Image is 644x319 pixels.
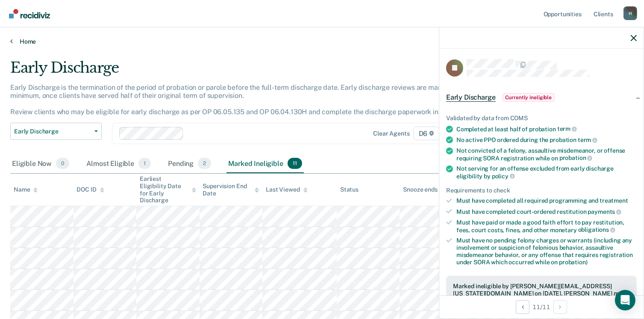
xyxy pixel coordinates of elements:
div: H [623,6,637,20]
div: Open Intercom Messenger [615,290,635,310]
div: Clear agents [373,130,409,137]
div: Early DischargeCurrently ineligible [439,84,644,111]
div: Requirements to check [446,187,637,194]
span: probation [559,154,593,161]
img: Recidiviz [9,9,50,18]
a: Home [10,38,634,45]
span: Currently ineligible [503,93,555,102]
div: Snooze ends in [403,186,451,193]
span: 0 [56,158,69,169]
div: 11 / 11 [439,295,644,318]
p: Early Discharge is the termination of the period of probation or parole before the full-term disc... [10,83,470,116]
div: DOC ID [77,186,104,193]
div: Early Discharge [10,59,493,83]
span: policy [492,173,515,180]
div: Eligible Now [10,154,71,173]
div: Must have completed all required programming and [456,197,637,204]
span: treatment [600,197,628,204]
button: Previous Opportunity [516,300,529,314]
span: probation) [559,259,588,266]
div: Last Viewed [266,186,307,193]
div: Name [14,186,38,193]
span: 11 [288,158,302,169]
div: No active PPO ordered during the probation [456,136,637,144]
div: Supervision End Date [203,183,259,197]
div: Validated by data from COMS [446,115,637,122]
div: Must have completed court-ordered restitution [456,208,637,216]
button: Next Opportunity [553,300,567,314]
div: Almost Eligible [85,154,153,173]
span: term [578,136,597,143]
div: Completed at least half of probation [456,125,637,133]
div: Marked Ineligible [226,154,303,173]
div: Status [340,186,359,193]
button: Profile dropdown button [623,6,637,20]
div: Pending [166,154,213,173]
span: term [557,125,577,132]
span: obligations [578,226,615,233]
span: D6 [413,127,440,140]
div: Marked ineligible by [PERSON_NAME][EMAIL_ADDRESS][US_STATE][DOMAIN_NAME] on [DATE]. [PERSON_NAME]... [453,283,630,304]
div: Not convicted of a felony, assaultive misdemeanor, or offense requiring SORA registration while on [456,147,637,162]
div: Must have paid or made a good faith effort to pay restitution, fees, court costs, fines, and othe... [456,219,637,233]
span: Early Discharge [14,128,91,135]
div: Not serving for an offense excluded from early discharge eligibility by [456,165,637,180]
span: Early Discharge [446,93,496,102]
span: 1 [138,158,151,169]
span: 2 [198,158,211,169]
div: Earliest Eligibility Date for Early Discharge [140,175,196,204]
span: payments [588,208,622,215]
div: Must have no pending felony charges or warrants (including any involvement or suspicion of feloni... [456,237,637,266]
